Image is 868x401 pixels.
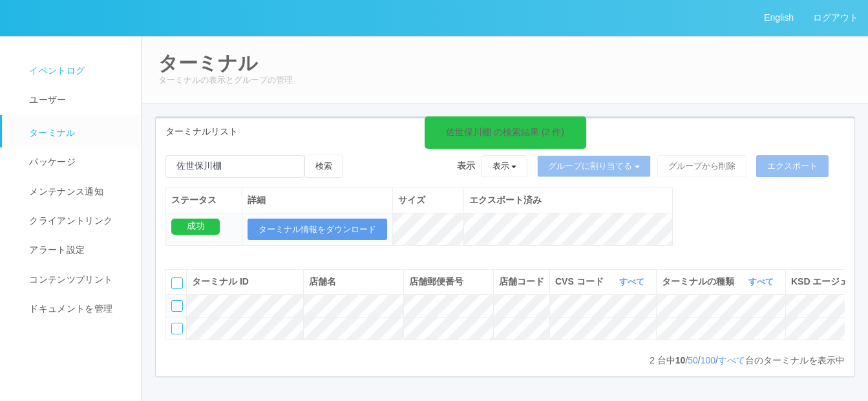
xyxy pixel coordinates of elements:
[675,355,686,365] span: 10
[2,265,153,294] a: コンテンツプリント
[398,193,458,207] div: サイズ
[688,355,698,365] a: 50
[657,155,746,177] button: グループから削除
[26,65,85,76] span: イベントログ
[26,303,112,314] span: ドキュメントを管理
[2,147,153,177] a: パッケージ
[171,219,220,235] div: 成功
[192,275,298,288] div: ターミナル ID
[409,276,463,287] span: 店舗郵便番号
[2,115,153,147] a: ターミナル
[158,74,852,87] p: ターミナルの表示とグループの管理
[650,355,657,365] span: 2
[2,56,153,85] a: イベントログ
[619,277,648,287] a: すべて
[2,85,153,114] a: ユーザー
[701,355,715,365] a: 100
[248,219,387,241] button: ターミナル情報をダウンロード
[26,186,103,197] span: メンテナンス通知
[745,276,780,288] button: すべて
[248,193,387,207] div: 詳細
[26,127,76,138] span: ターミナル
[2,177,153,206] a: メンテナンス通知
[718,355,745,365] a: すべて
[2,294,153,323] a: ドキュメントを管理
[748,277,777,287] a: すべて
[171,193,237,207] div: ステータス
[26,244,85,255] span: アラート設定
[662,275,737,288] span: ターミナルの種類
[2,206,153,235] a: クライアントリンク
[446,125,564,139] div: 佐世保川棚 の検索結果 (2 件)
[158,52,852,74] h2: ターミナル
[555,275,607,288] span: CVS コード
[499,276,544,287] span: 店舗コード
[26,94,66,105] span: ユーザー
[26,215,112,226] span: クライアントリンク
[304,155,343,178] button: 検索
[26,274,112,285] span: コンテンツプリント
[537,155,651,177] button: グループに割り当てる
[650,354,845,367] p: 台中 / / / 台のターミナルを表示中
[309,276,336,287] span: 店舗名
[457,159,475,173] span: 表示
[616,276,651,288] button: すべて
[482,155,528,177] button: 表示
[469,193,667,207] div: エクスポート済み
[26,157,76,167] span: パッケージ
[756,155,829,177] button: エクスポート
[156,118,854,145] div: ターミナルリスト
[2,235,153,265] a: アラート設定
